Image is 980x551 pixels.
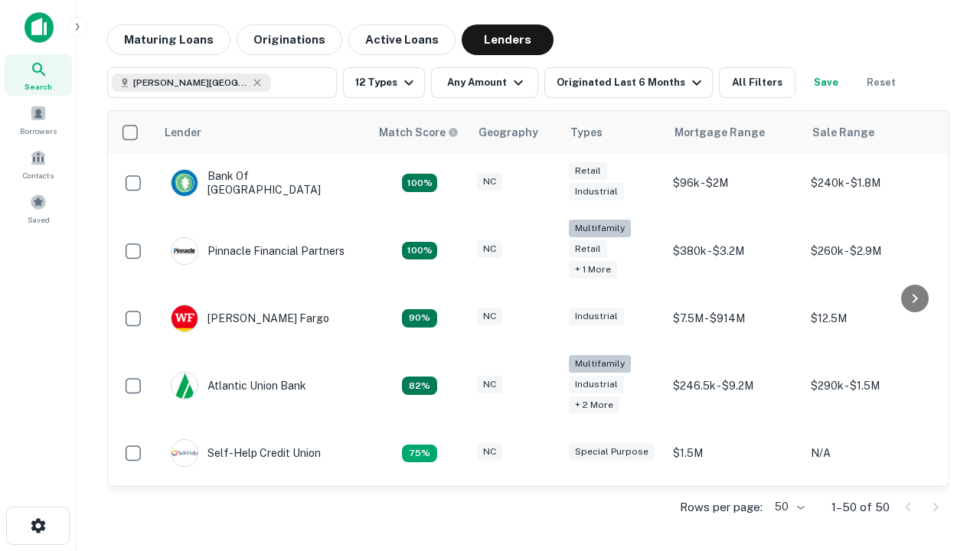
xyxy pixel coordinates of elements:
th: Geography [469,111,561,154]
div: Sale Range [812,123,874,142]
div: Retail [569,162,607,180]
img: capitalize-icon.png [24,12,54,43]
td: $96k - $2M [665,154,803,212]
div: Multifamily [569,220,631,237]
div: [PERSON_NAME] Fargo [171,305,329,332]
div: Lender [165,123,201,142]
a: Saved [5,187,72,229]
td: $7.5M - $914M [665,289,803,347]
div: + 1 more [569,261,617,279]
div: 50 [769,496,807,518]
iframe: Chat Widget [903,380,980,453]
img: picture [171,373,198,399]
div: NC [477,376,502,393]
div: Mortgage Range [675,123,765,142]
td: $12.5M [803,289,941,347]
div: Matching Properties: 12, hasApolloMatch: undefined [402,309,437,328]
span: Search [24,80,52,93]
td: $260k - $2.9M [803,212,941,289]
div: Industrial [569,376,624,393]
th: Sale Range [803,111,941,154]
div: NC [477,240,502,258]
div: NC [477,173,502,191]
span: Contacts [23,169,54,181]
td: $290k - $1.5M [803,347,941,425]
div: Pinnacle Financial Partners [171,237,345,265]
div: Originated Last 6 Months [557,73,706,92]
td: N/A [803,424,941,482]
div: Matching Properties: 10, hasApolloMatch: undefined [402,445,437,463]
th: Mortgage Range [665,111,803,154]
img: picture [171,305,198,331]
a: Borrowers [5,99,72,140]
button: Save your search to get updates of matches that match your search criteria. [802,67,851,98]
div: Self-help Credit Union [171,439,321,467]
a: Contacts [5,143,72,184]
td: $380k - $3.2M [665,212,803,289]
div: Matching Properties: 11, hasApolloMatch: undefined [402,377,437,395]
div: NC [477,308,502,325]
div: Matching Properties: 24, hasApolloMatch: undefined [402,242,437,260]
button: Originated Last 6 Months [544,67,713,98]
p: 1–50 of 50 [831,498,890,517]
span: Borrowers [20,125,57,137]
th: Lender [155,111,370,154]
img: picture [171,170,198,196]
button: All Filters [719,67,795,98]
div: Industrial [569,308,624,325]
td: $1.5M [665,424,803,482]
div: Retail [569,240,607,258]
button: Any Amount [431,67,538,98]
button: Originations [237,24,342,55]
div: Multifamily [569,355,631,373]
div: NC [477,443,502,461]
button: Reset [857,67,906,98]
div: Special Purpose [569,443,655,461]
th: Types [561,111,665,154]
div: + 2 more [569,396,619,414]
span: [PERSON_NAME][GEOGRAPHIC_DATA], [GEOGRAPHIC_DATA] [133,76,248,90]
button: Lenders [462,24,554,55]
span: Saved [28,214,50,226]
div: Atlantic Union Bank [171,372,306,399]
p: Rows per page: [680,498,763,517]
button: Active Loans [348,24,456,55]
th: Capitalize uses an advanced AI algorithm to match your search with the best lender. The match sco... [370,111,469,154]
div: Industrial [569,183,624,201]
h6: Match Score [379,124,456,141]
img: picture [171,440,198,466]
div: Geography [479,123,538,142]
td: $240k - $1.8M [803,154,941,212]
img: picture [171,238,198,264]
button: 12 Types [343,67,425,98]
div: Matching Properties: 14, hasApolloMatch: undefined [402,174,437,192]
div: Bank Of [GEOGRAPHIC_DATA] [171,169,354,197]
td: $246.5k - $9.2M [665,347,803,425]
a: Search [5,54,72,96]
button: Maturing Loans [107,24,230,55]
div: Types [570,123,603,142]
div: Capitalize uses an advanced AI algorithm to match your search with the best lender. The match sco... [379,124,459,141]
